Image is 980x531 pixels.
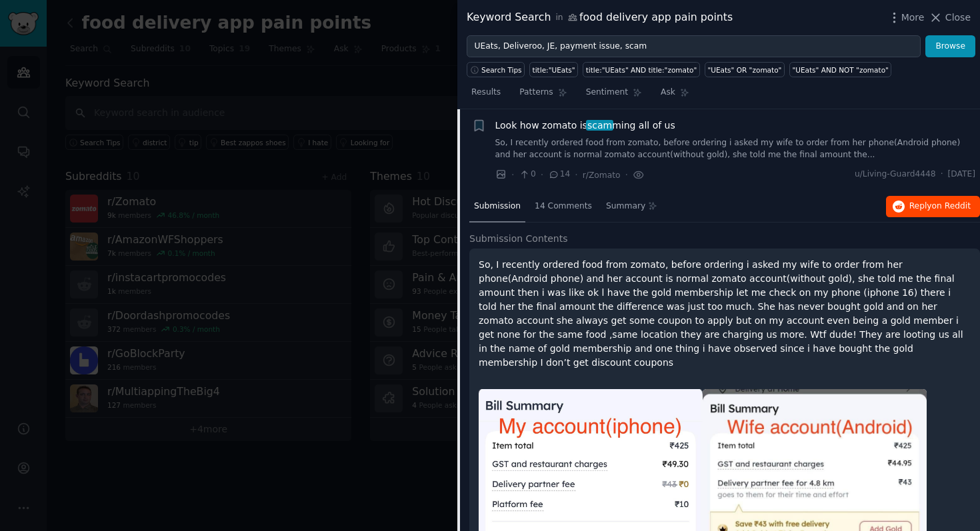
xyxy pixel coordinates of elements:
[467,9,733,26] div: Keyword Search food delivery app pain points
[586,87,628,99] span: Sentiment
[519,87,553,99] span: Patterns
[932,201,971,211] span: on Reddit
[625,168,628,182] span: ·
[555,12,563,24] span: in
[467,35,921,58] input: Try a keyword related to your business
[945,11,971,25] span: Close
[535,201,592,213] span: 14 Comments
[511,168,514,182] span: ·
[606,201,645,213] span: Summary
[948,169,975,181] span: [DATE]
[541,168,543,182] span: ·
[495,119,675,133] a: Look how zomato isscamming all of us
[519,169,535,181] span: 0
[495,137,976,161] a: So, I recently ordered food from zomato, before ordering i asked my wife to order from her phone(...
[925,35,975,58] button: Browse
[909,201,971,213] span: Reply
[474,201,521,213] span: Submission
[471,87,501,99] span: Results
[792,65,888,75] div: "UEats" AND NOT "zomato"
[656,82,694,109] a: Ask
[941,169,943,181] span: ·
[575,168,577,182] span: ·
[901,11,925,25] span: More
[515,82,571,109] a: Patterns
[586,120,613,131] span: scam
[707,65,781,75] div: "UEats" OR "zomato"
[583,171,621,180] span: r/Zomato
[586,65,697,75] div: title:"UEats" AND title:"zomato"
[529,62,578,77] a: title:"UEats"
[887,11,925,25] button: More
[533,65,575,75] div: title:"UEats"
[467,82,505,109] a: Results
[581,82,647,109] a: Sentiment
[929,11,971,25] button: Close
[479,258,971,370] p: So, I recently ordered food from zomato, before ordering i asked my wife to order from her phone(...
[789,62,891,77] a: "UEats" AND NOT "zomato"
[495,119,675,133] span: Look how zomato is ming all of us
[467,62,525,77] button: Search Tips
[481,65,522,75] span: Search Tips
[469,232,568,246] span: Submission Contents
[886,196,980,217] button: Replyon Reddit
[583,62,700,77] a: title:"UEats" AND title:"zomato"
[548,169,570,181] span: 14
[855,169,936,181] span: u/Living-Guard4448
[705,62,785,77] a: "UEats" OR "zomato"
[661,87,675,99] span: Ask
